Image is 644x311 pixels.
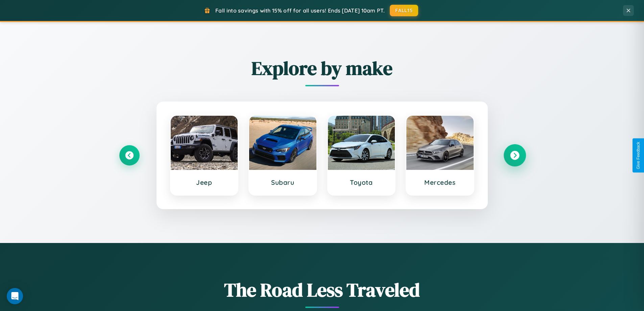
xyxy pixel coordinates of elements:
[256,178,310,186] h3: Subaru
[215,7,385,14] span: Fall into savings with 15% off for all users! Ends [DATE] 10am PT.
[636,142,641,169] div: Give Feedback
[7,288,23,304] div: Open Intercom Messenger
[335,178,388,186] h3: Toyota
[390,5,418,16] button: FALL15
[119,55,525,81] h2: Explore by make
[177,178,231,186] h3: Jeep
[413,178,467,186] h3: Mercedes
[119,277,525,303] h1: The Road Less Traveled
